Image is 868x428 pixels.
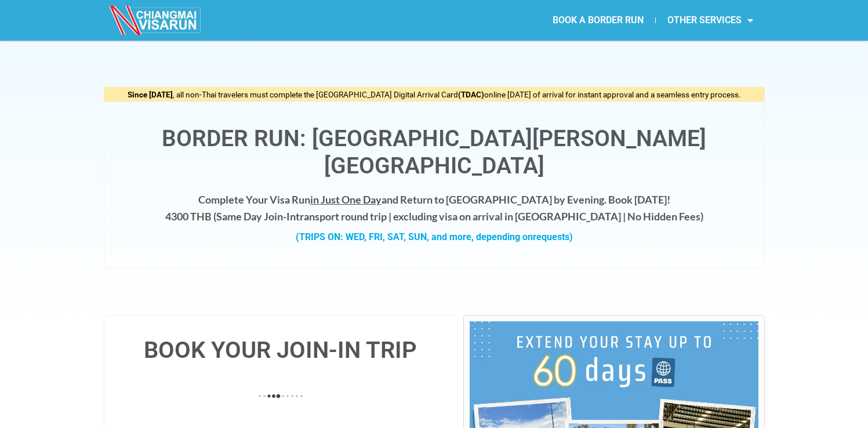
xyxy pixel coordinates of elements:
h4: BOOK YOUR JOIN-IN TRIP [116,339,446,362]
span: requests) [533,231,573,242]
nav: Menu [434,7,765,34]
strong: (TDAC) [458,90,484,99]
strong: Since [DATE] [128,90,173,99]
span: in Just One Day [310,193,382,206]
strong: (TRIPS ON: WED, FRI, SAT, SUN, and more, depending on [296,231,573,242]
h1: Border Run: [GEOGRAPHIC_DATA][PERSON_NAME][GEOGRAPHIC_DATA] [116,125,753,180]
a: OTHER SERVICES [656,7,765,34]
strong: Same Day Join-In [216,210,296,223]
span: , all non-Thai travelers must complete the [GEOGRAPHIC_DATA] Digital Arrival Card online [DATE] o... [128,90,741,99]
a: BOOK A BORDER RUN [541,7,655,34]
h4: Complete Your Visa Run and Return to [GEOGRAPHIC_DATA] by Evening. Book [DATE]! 4300 THB ( transp... [116,191,753,225]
